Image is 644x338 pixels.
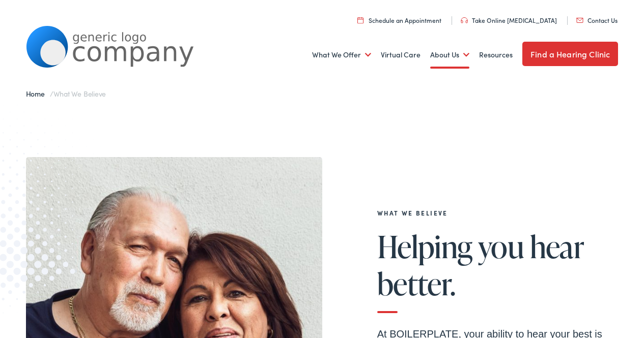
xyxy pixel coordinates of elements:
span: Helping [377,230,472,263]
a: Contact Us [576,16,618,24]
span: hear [530,230,584,263]
span: / [26,88,106,99]
a: Virtual Care [381,36,421,74]
a: About Us [430,36,469,74]
a: Resources [479,36,513,74]
img: utility icon [461,17,468,23]
a: What We Offer [312,36,371,74]
a: Schedule an Appointment [357,16,441,24]
span: better. [377,267,456,300]
span: What We Believe [53,88,106,99]
img: utility icon [576,18,583,23]
a: Home [26,88,50,99]
a: Take Online [MEDICAL_DATA] [461,16,557,24]
span: you [478,230,524,263]
h2: What We Believe [377,209,619,217]
a: Find a Hearing Clinic [522,42,618,66]
img: utility icon [357,17,363,23]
